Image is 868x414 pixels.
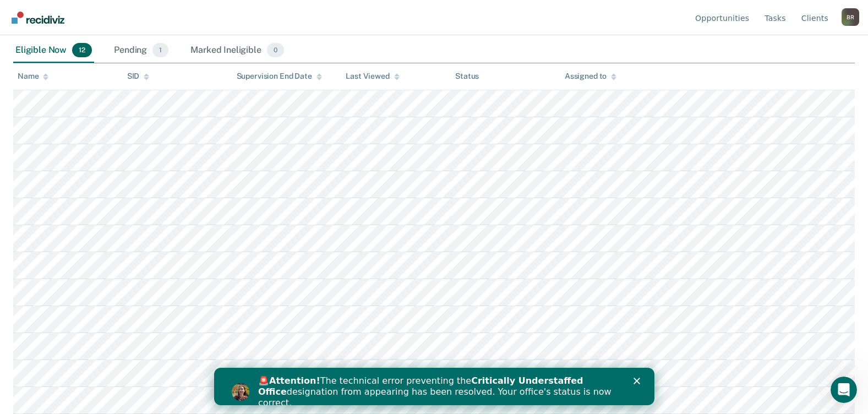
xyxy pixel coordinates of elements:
[13,39,94,63] div: Eligible Now12
[12,12,64,24] img: Recidiviz
[44,8,369,29] b: Critically Understaffed Office
[112,39,171,63] div: Pending1
[842,8,859,26] div: B R
[237,72,322,81] div: Supervision End Date
[127,72,150,81] div: SID
[455,72,479,81] div: Status
[55,8,106,18] b: Attention!
[152,43,168,57] span: 1
[842,8,859,26] button: Profile dropdown button
[419,10,430,17] div: Close
[188,39,286,63] div: Marked Ineligible0
[44,8,405,41] div: 🚨 The technical error preventing the designation from appearing has been resolved. Your office's ...
[565,72,616,81] div: Assigned to
[72,43,92,57] span: 12
[267,43,284,57] span: 0
[346,72,399,81] div: Last Viewed
[18,72,48,81] div: Name
[214,368,654,405] iframe: Intercom live chat banner
[831,377,857,403] iframe: Intercom live chat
